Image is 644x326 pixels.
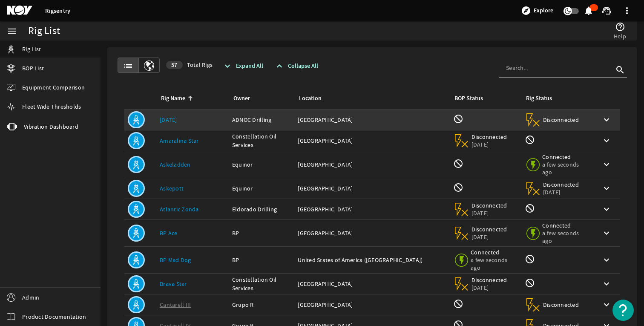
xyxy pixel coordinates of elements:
div: Grupo R [232,300,291,309]
span: Connected [471,248,516,256]
div: [GEOGRAPHIC_DATA] [298,160,446,169]
mat-icon: keyboard_arrow_down [601,300,612,310]
mat-icon: BOP Monitoring not available for this rig [453,114,463,124]
div: Owner [233,94,250,103]
span: a few seconds ago [542,229,588,245]
mat-icon: keyboard_arrow_down [601,159,612,170]
mat-icon: BOP Monitoring not available for this rig [453,159,463,169]
div: [GEOGRAPHIC_DATA] [298,184,446,193]
mat-icon: BOP Monitoring not available for this rig [453,182,463,193]
div: Location [298,94,443,103]
button: Open Resource Center [612,300,634,321]
span: Disconnected [471,133,508,141]
div: United States of America ([GEOGRAPHIC_DATA]) [298,256,446,264]
mat-icon: Rig Monitoring not available for this rig [525,203,535,213]
a: BP Mad Dog [160,256,191,264]
mat-icon: notifications [584,6,594,16]
i: search [615,65,625,75]
span: Disconnected [471,225,508,233]
div: [GEOGRAPHIC_DATA] [298,280,446,288]
span: Total Rigs [166,61,213,69]
a: [DATE] [160,116,177,124]
div: Owner [232,94,287,103]
span: Admin [22,293,39,302]
div: [GEOGRAPHIC_DATA] [298,136,446,145]
a: Amaralina Star [160,137,199,144]
mat-icon: keyboard_arrow_down [601,255,612,265]
div: Eldorado Drilling [232,205,291,213]
span: [DATE] [543,188,579,196]
div: 57 [166,61,183,69]
mat-icon: keyboard_arrow_down [601,136,612,146]
span: Product Documentation [22,312,86,321]
span: Connected [542,153,588,161]
div: Rig Status [526,94,552,103]
a: Askeladden [160,161,191,168]
span: Collapse All [288,62,318,70]
input: Search... [506,63,613,72]
a: BP Ace [160,229,178,237]
span: Explore [534,6,553,15]
div: BP [232,229,291,237]
mat-icon: keyboard_arrow_down [601,228,612,238]
a: Brava Star [160,280,187,288]
span: Connected [542,222,588,229]
span: Disconnected [543,181,579,188]
mat-icon: list [123,61,133,71]
div: Constellation Oil Services [232,132,291,149]
span: Disconnected [543,116,579,124]
mat-icon: expand_less [274,61,285,71]
span: Disconnected [471,202,508,209]
mat-icon: expand_more [222,61,233,71]
a: Atlantic Zonda [160,205,199,213]
div: [GEOGRAPHIC_DATA] [298,115,446,124]
mat-icon: support_agent [601,6,612,16]
mat-icon: keyboard_arrow_down [601,204,612,214]
div: Constellation Oil Services [232,275,291,292]
span: a few seconds ago [542,161,588,176]
div: Equinor [232,160,291,169]
button: Expand All [219,58,267,74]
div: ADNOC Drilling [232,115,291,124]
a: Askepott [160,185,184,192]
div: BOP Status [454,94,483,103]
span: Disconnected [543,301,579,309]
mat-icon: menu [7,26,17,36]
div: Equinor [232,184,291,193]
div: [GEOGRAPHIC_DATA] [298,300,446,309]
div: Rig Name [161,94,185,103]
mat-icon: explore [521,6,531,16]
div: Rig List [28,27,60,35]
span: Help [614,32,626,40]
mat-icon: BOP Monitoring not available for this rig [453,299,463,309]
a: Rigsentry [45,7,70,15]
span: Vibration Dashboard [24,122,78,131]
div: BP [232,256,291,264]
mat-icon: Rig Monitoring not available for this rig [525,254,535,264]
span: Fleet Wide Thresholds [22,102,81,111]
div: Rig Name [160,94,222,103]
div: Location [299,94,322,103]
span: Equipment Comparison [22,83,85,92]
span: Expand All [236,62,263,70]
mat-icon: keyboard_arrow_down [601,115,612,125]
span: [DATE] [471,284,508,291]
mat-icon: help_outline [615,22,625,32]
mat-icon: Rig Monitoring not available for this rig [525,135,535,145]
mat-icon: vibration [7,121,17,132]
span: [DATE] [471,233,508,241]
span: [DATE] [471,141,508,148]
button: Collapse All [271,58,322,74]
mat-icon: keyboard_arrow_down [601,183,612,193]
div: [GEOGRAPHIC_DATA] [298,229,446,237]
mat-icon: keyboard_arrow_down [601,279,612,289]
span: Disconnected [471,276,508,284]
span: BOP List [22,64,44,72]
a: Cantarell III [160,301,191,309]
button: more_vert [617,0,637,21]
span: Rig List [22,45,41,53]
mat-icon: Rig Monitoring not available for this rig [525,278,535,288]
div: [GEOGRAPHIC_DATA] [298,205,446,213]
span: [DATE] [471,209,508,217]
span: a few seconds ago [471,256,516,271]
